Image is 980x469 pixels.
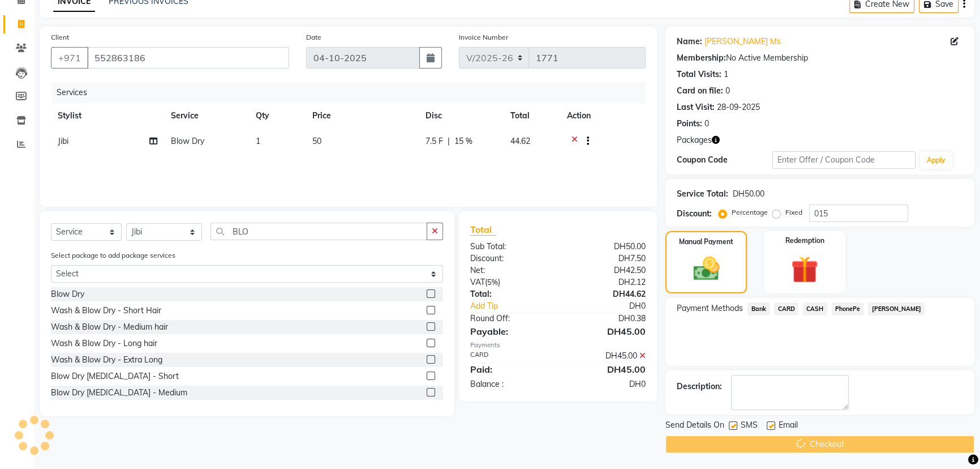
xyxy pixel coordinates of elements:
[306,32,321,42] label: Date
[51,387,187,399] div: Blow Dry [MEDICAL_DATA] - Medium
[868,302,925,315] span: [PERSON_NAME]
[704,118,709,130] div: 0
[462,378,558,390] div: Balance :
[51,370,179,382] div: Blow Dry [MEDICAL_DATA] - Short
[785,207,802,218] label: Fixed
[510,136,530,146] span: 44.62
[58,136,68,146] span: Jibi
[677,85,723,97] div: Card on file:
[51,305,161,317] div: Wash & Blow Dry - Short Hair
[677,208,712,220] div: Discount:
[51,354,162,366] div: Wash & Blow Dry - Extra Long
[462,288,558,300] div: Total:
[487,278,498,287] span: 5%
[733,188,764,200] div: DH50.00
[454,135,472,147] span: 15 %
[256,136,260,146] span: 1
[462,325,558,338] div: Payable:
[741,419,758,433] span: SMS
[783,253,827,287] img: _gift.svg
[679,237,733,247] label: Manual Payment
[677,188,728,200] div: Service Total:
[51,288,84,300] div: Blow Dry
[920,152,952,169] button: Apply
[558,350,654,362] div: DH45.00
[803,302,827,315] span: CASH
[665,419,724,433] span: Send Details On
[425,135,443,147] span: 7.5 F
[747,302,770,315] span: Bank
[560,103,646,129] th: Action
[462,363,558,376] div: Paid:
[419,103,504,129] th: Disc
[51,321,168,333] div: Wash & Blow Dry - Medium hair
[470,340,646,350] div: Payments
[249,103,306,129] th: Qty
[725,85,730,97] div: 0
[685,254,728,284] img: _cash.svg
[558,325,654,338] div: DH45.00
[52,82,654,103] div: Services
[558,288,654,300] div: DH44.62
[558,241,654,253] div: DH50.00
[171,136,204,146] span: Blow Dry
[312,136,321,146] span: 50
[785,236,824,246] label: Redemption
[51,338,157,349] div: Wash & Blow Dry - Long hair
[462,276,558,288] div: ( )
[558,363,654,376] div: DH45.00
[558,253,654,265] div: DH7.50
[677,101,715,113] div: Last Visit:
[87,47,289,69] input: Search by Name/Mobile/Email/Code
[772,151,915,169] input: Enter Offer / Coupon Code
[677,118,702,130] div: Points:
[717,101,760,113] div: 28-09-2025
[462,313,558,325] div: Round Off:
[677,134,712,146] span: Packages
[774,302,798,315] span: CARD
[677,69,721,80] div: Total Visits:
[470,224,496,236] span: Total
[677,52,963,64] div: No Active Membership
[51,250,175,261] label: Select package to add package services
[210,223,427,240] input: Search or Scan
[677,36,702,48] div: Name:
[574,300,654,312] div: DH0
[462,241,558,253] div: Sub Total:
[448,135,450,147] span: |
[732,207,768,218] label: Percentage
[164,103,249,129] th: Service
[462,350,558,362] div: CARD
[779,419,798,433] span: Email
[306,103,419,129] th: Price
[677,302,743,314] span: Payment Methods
[558,265,654,276] div: DH42.50
[504,103,560,129] th: Total
[558,378,654,390] div: DH0
[470,277,485,287] span: Vat
[558,276,654,288] div: DH2.12
[677,154,772,166] div: Coupon Code
[459,32,508,42] label: Invoice Number
[677,52,726,64] div: Membership:
[558,313,654,325] div: DH0.38
[677,381,722,393] div: Description:
[51,103,164,129] th: Stylist
[832,302,864,315] span: PhonePe
[462,265,558,276] div: Net:
[704,36,781,48] a: [PERSON_NAME] Ms
[462,253,558,265] div: Discount:
[724,69,728,80] div: 1
[462,300,574,312] a: Add Tip
[51,32,69,42] label: Client
[51,47,88,69] button: +971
